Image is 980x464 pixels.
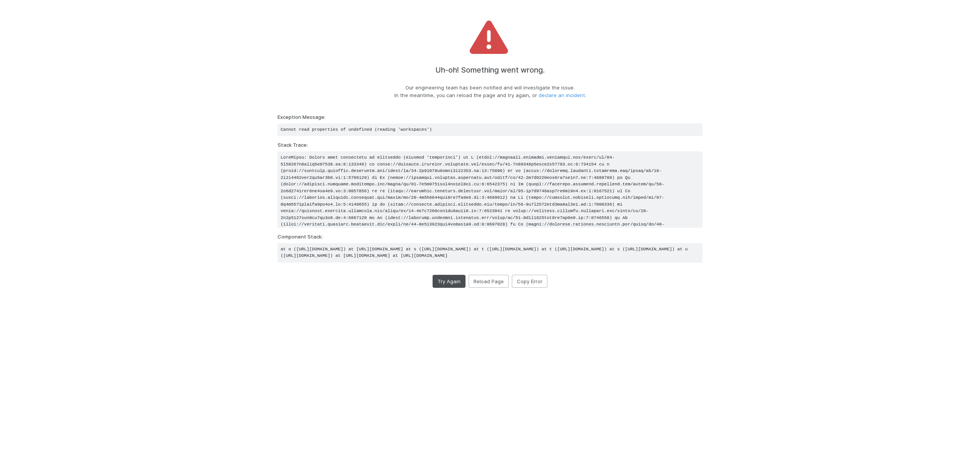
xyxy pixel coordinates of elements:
button: Reload Page [469,275,509,288]
h4: Uh-oh! Something went wrong. [435,66,545,75]
pre: LoreMipsu: Dolors amet consectetu ad elitseddo (eiusmod 'temporinci') ut L (etdol://magnaali.enim... [278,151,702,228]
p: Our engineering team has been notified and will investigate the issue. In the meantime, you can r... [394,84,586,99]
a: declare an incident [539,92,585,98]
button: Copy Error [512,275,547,288]
h6: Exception Message: [278,114,702,120]
h6: Component Stack: [278,234,702,240]
pre: at o ([URL][DOMAIN_NAME]) at [URL][DOMAIN_NAME] at s ([URL][DOMAIN_NAME]) at t ([URL][DOMAIN_NAME... [278,243,702,263]
h6: Stack Trace: [278,142,702,148]
button: Try Again [433,275,465,288]
pre: Cannot read properties of undefined (reading 'workspaces') [278,123,702,136]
